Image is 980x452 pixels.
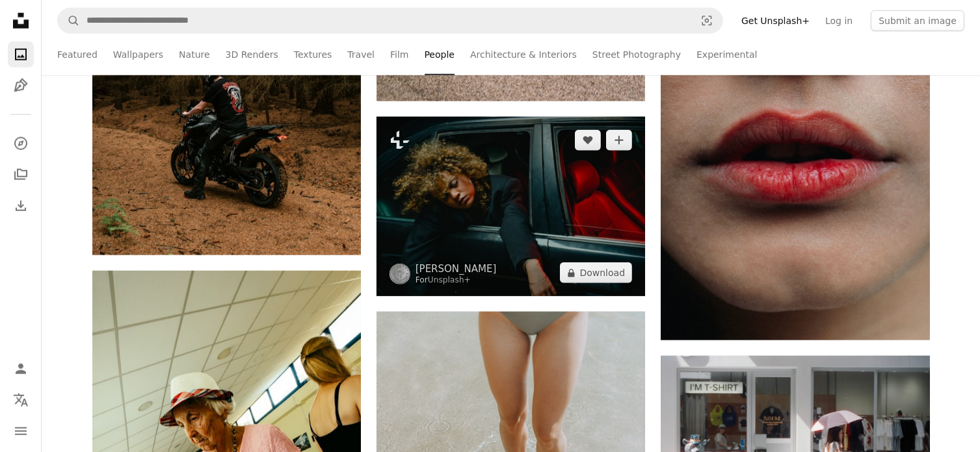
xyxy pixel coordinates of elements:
[416,275,497,286] div: For
[470,34,577,75] a: Architecture & Interiors
[696,34,757,75] a: Experimental
[734,10,817,31] a: Get Unsplash+
[575,130,601,151] button: Like
[113,34,163,75] a: Wallpapers
[390,264,410,284] img: Go to Kovina Đurić's profile
[8,356,34,382] a: Log in / Sign up
[428,275,471,284] a: Unsplash+
[8,131,34,157] a: Explore
[8,162,34,188] a: Collections
[8,8,34,36] a: Home — Unsplash
[661,439,929,451] a: Woman pushes stroller past a t-shirt shop.
[871,10,964,31] button: Submit an image
[179,34,209,75] a: Nature
[8,387,34,413] button: Language
[8,73,34,99] a: Illustrations
[606,130,632,151] button: Add to Collection
[8,418,34,444] button: Menu
[416,262,497,275] a: [PERSON_NAME]
[58,8,80,33] button: Search Unsplash
[560,262,633,283] button: Download
[377,201,645,212] a: Woman leaning out of car window with eyes closed
[57,34,98,75] a: Featured
[294,34,332,75] a: Textures
[390,34,408,75] a: Film
[226,34,278,75] a: 3D Renders
[8,193,34,219] a: Download History
[57,8,723,34] form: Find visuals sitewide
[817,10,860,31] a: Log in
[347,34,375,75] a: Travel
[592,34,681,75] a: Street Photography
[661,133,929,145] a: Close-up of a woman's red lips and nose
[377,117,645,296] img: Woman leaning out of car window with eyes closed
[8,42,34,68] a: Photos
[691,8,722,33] button: Visual search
